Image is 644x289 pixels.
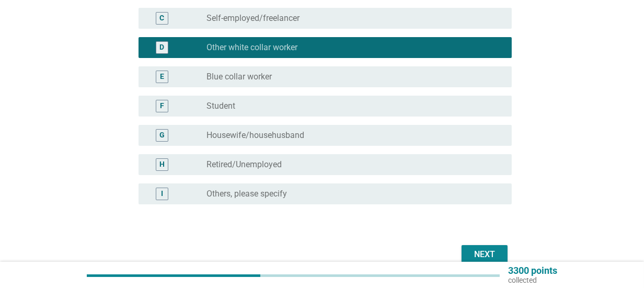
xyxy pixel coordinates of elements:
[508,275,557,285] p: collected
[159,13,164,24] div: C
[206,72,272,82] label: Blue collar worker
[206,159,282,170] label: Retired/Unemployed
[470,248,499,261] div: Next
[206,189,287,199] label: Others, please specify
[206,42,297,53] label: Other white collar worker
[462,245,508,264] button: Next
[206,101,235,111] label: Student
[206,13,300,24] label: Self-employed/freelancer
[161,189,163,200] div: I
[508,266,557,275] p: 3300 points
[159,159,165,170] div: H
[160,72,164,83] div: E
[159,42,164,53] div: D
[206,130,304,141] label: Housewife/househusband
[160,101,164,112] div: F
[159,130,165,141] div: G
